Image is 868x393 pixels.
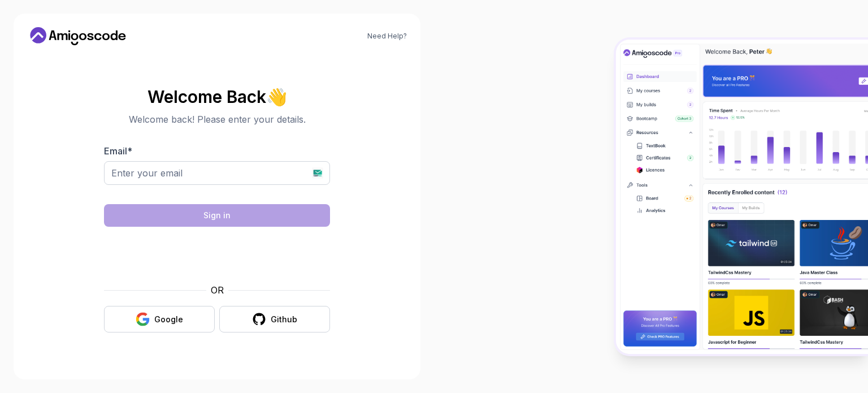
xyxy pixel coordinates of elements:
[104,306,215,332] button: Google
[104,145,132,157] label: Email *
[266,88,287,106] span: 👋
[219,306,330,332] button: Github
[132,234,302,277] iframe: Widget containing checkbox for hCaptcha security challenge
[104,161,330,185] input: Enter your email
[616,40,868,354] img: Amigoscode Dashboard
[104,204,330,227] button: Sign in
[154,314,183,325] div: Google
[211,283,224,297] p: OR
[104,88,330,106] h2: Welcome Back
[367,32,407,41] a: Need Help?
[271,314,297,325] div: Github
[27,27,129,45] a: Home link
[203,210,231,221] div: Sign in
[104,113,330,126] p: Welcome back! Please enter your details.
